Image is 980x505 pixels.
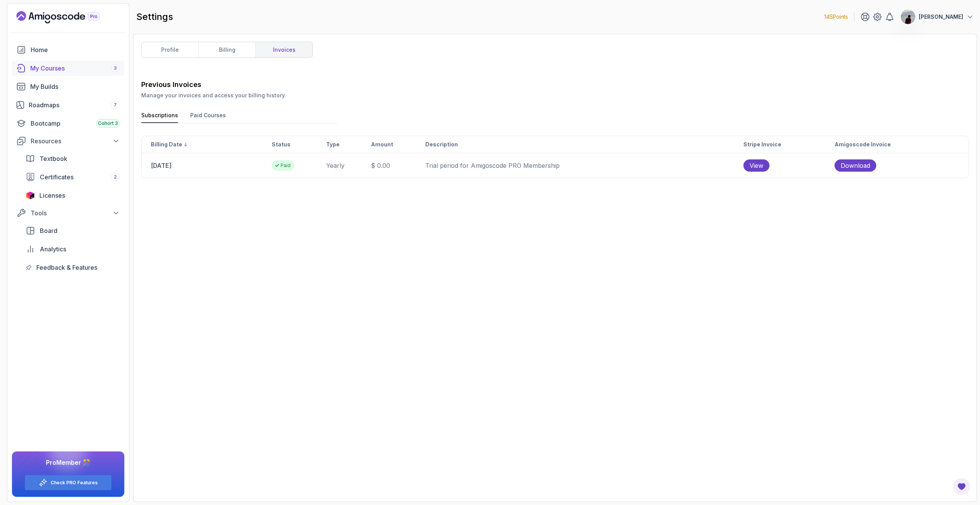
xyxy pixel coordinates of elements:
[114,174,117,180] span: 2
[12,116,124,131] a: bootcamp
[12,134,124,148] button: Resources
[31,136,120,146] div: Resources
[198,42,255,57] a: billing
[12,97,124,113] a: roadmaps
[151,141,182,148] p: Billing date
[271,136,325,153] th: Status
[24,475,112,490] button: Check PRO Features
[371,162,375,169] span: $
[98,120,118,126] span: Cohort 3
[326,136,371,153] th: Type
[425,161,743,170] p: Trial period for Amigoscode PRO Membership
[30,82,120,91] div: My Builds
[39,191,65,200] span: Licenses
[31,119,120,128] div: Bootcamp
[834,136,969,153] th: Amigoscode Invoice
[31,45,120,54] div: Home
[255,42,312,57] a: invoices
[51,480,98,486] a: Check PRO Features
[40,226,57,235] span: Board
[326,153,371,178] td: yearly
[743,159,834,172] a: View
[835,159,876,172] button: Download
[36,263,97,272] span: Feedback & Features
[40,244,66,254] span: Analytics
[190,111,226,123] button: Paid Courses
[743,136,834,153] th: Stripe Invoice
[824,13,848,21] p: 145 Points
[142,42,198,57] a: profile
[12,61,124,76] a: courses
[114,65,117,71] span: 3
[21,223,124,238] a: board
[750,161,763,170] span: View
[16,11,118,23] a: Landing page
[142,153,271,178] td: [DATE]
[12,42,124,57] a: home
[141,79,969,90] h3: Previous Invoices
[30,64,120,73] div: My Courses
[12,206,124,220] button: Tools
[21,151,124,166] a: textbook
[281,162,291,169] p: Paid
[901,10,915,24] img: user profile image
[31,208,120,218] div: Tools
[21,188,124,203] a: licenses
[29,100,120,110] div: Roadmaps
[141,92,969,99] p: Manage your invoices and access your billing history.
[371,153,425,178] td: 0.00
[900,9,974,25] button: user profile image[PERSON_NAME]
[952,477,971,496] button: Open Feedback Button
[371,136,425,153] th: Amount
[39,154,67,163] span: Textbook
[21,241,124,257] a: analytics
[136,11,173,23] h2: settings
[141,111,178,123] button: Subscriptions
[40,172,73,182] span: Certificates
[26,192,35,199] img: jetbrains icon
[114,102,117,108] span: 7
[425,136,743,153] th: Description
[21,260,124,275] a: feedback
[743,159,769,172] button: View
[841,161,870,170] span: Download
[12,79,124,94] a: builds
[919,13,963,21] p: [PERSON_NAME]
[21,169,124,185] a: certificates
